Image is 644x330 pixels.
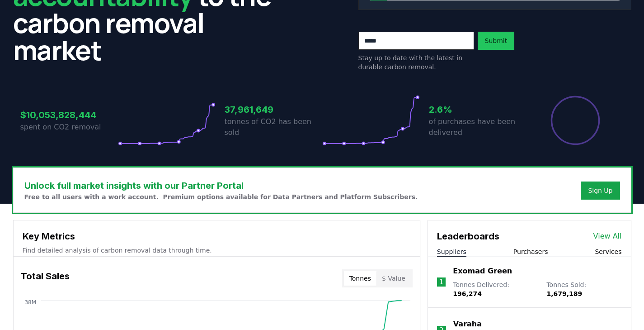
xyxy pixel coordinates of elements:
h3: Unlock full market insights with our Partner Portal [24,179,418,192]
p: Free to all users with a work account. Premium options available for Data Partners and Platform S... [24,192,418,201]
p: 1 [439,277,443,287]
button: Tonnes [344,271,376,286]
button: $ Value [376,271,411,286]
p: Tonnes Delivered : [453,280,537,298]
button: Purchasers [513,247,548,256]
p: spent on CO2 removal [20,122,118,133]
p: Tonnes Sold : [546,280,621,298]
p: tonnes of CO2 has been sold [225,116,322,138]
tspan: 38M [24,299,36,306]
h3: 37,961,649 [225,103,322,116]
p: Find detailed analysis of carbon removal data through time. [23,246,411,255]
h3: Leaderboards [437,230,499,243]
p: of purchases have been delivered [429,116,526,138]
span: 196,274 [453,290,482,297]
a: Sign Up [588,186,612,195]
h3: 2.6% [429,103,526,116]
h3: $10,053,828,444 [20,108,118,122]
button: Suppliers [437,247,466,256]
a: Varaha [453,319,482,330]
a: View All [593,231,622,242]
button: Services [595,247,621,256]
h3: Total Sales [21,269,70,287]
span: 1,679,189 [546,290,582,297]
button: Sign Up [581,182,620,200]
h3: Key Metrics [23,230,411,243]
button: Submit [478,32,515,50]
a: Exomad Green [453,266,512,277]
p: Stay up to date with the latest in durable carbon removal. [358,53,474,72]
div: Percentage of sales delivered [550,95,601,146]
